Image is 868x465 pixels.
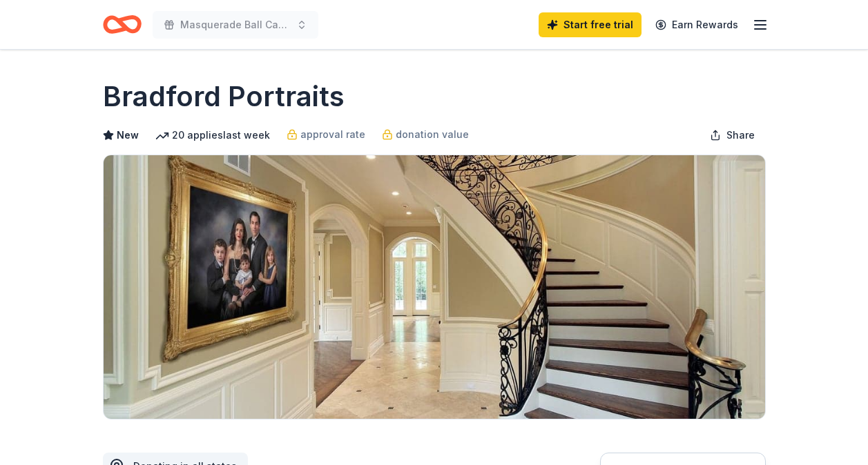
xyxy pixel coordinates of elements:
[155,127,270,144] div: 20 applies last week
[539,12,642,37] a: Start free trial
[382,126,469,143] a: donation value
[300,126,365,143] span: approval rate
[103,8,142,41] a: Home
[287,126,365,143] a: approval rate
[699,121,766,149] button: Share
[117,127,139,144] span: New
[103,77,345,116] h1: Bradford Portraits
[647,12,746,37] a: Earn Rewards
[180,17,291,33] span: Masquerade Ball Casino Night
[726,127,755,144] span: Share
[153,11,318,39] button: Masquerade Ball Casino Night
[396,126,469,143] span: donation value
[104,155,765,419] img: Image for Bradford Portraits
